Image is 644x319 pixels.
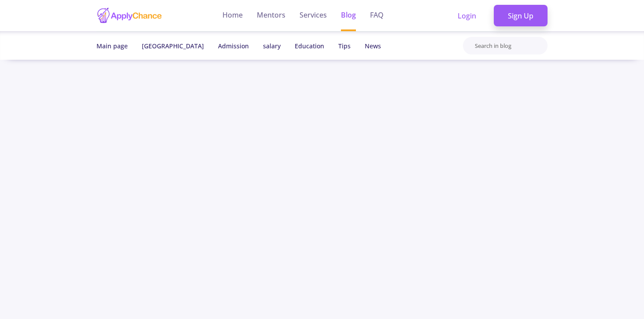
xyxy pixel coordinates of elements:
span: Main page [96,42,128,50]
a: Admission [218,42,249,50]
a: Login [444,5,490,27]
a: Tips [338,42,351,50]
img: applychance logo [96,7,163,24]
a: Sign Up [494,5,548,27]
a: Education [295,42,324,50]
a: [GEOGRAPHIC_DATA] [142,42,204,50]
a: salary [263,42,281,50]
a: News [365,42,381,50]
input: Search in blog [474,40,547,52]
